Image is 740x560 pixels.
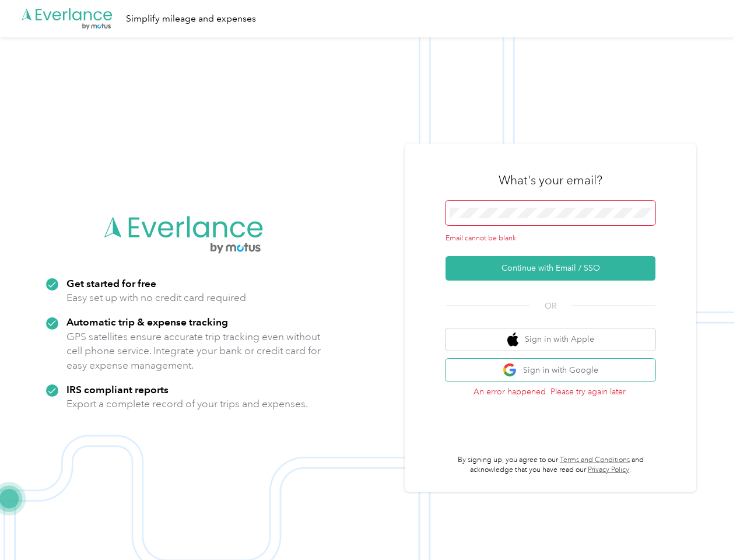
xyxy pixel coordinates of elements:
[66,383,169,395] strong: IRS compliant reports
[507,332,519,347] img: apple logo
[446,386,655,398] p: An error happened. Please try again later.
[503,363,517,377] img: google logo
[446,359,655,381] button: google logoSign in with Google
[66,330,321,373] p: GPS satellites ensure accurate trip tracking even without cell phone service. Integrate your bank...
[446,233,655,244] div: Email cannot be blank
[66,277,156,289] strong: Get started for free
[446,455,655,475] p: By signing up, you agree to our and acknowledge that you have read our .
[499,172,602,188] h3: What's your email?
[588,466,629,474] a: Privacy Policy
[66,316,228,328] strong: Automatic trip & expense tracking
[446,256,655,281] button: Continue with Email / SSO
[66,397,308,411] p: Export a complete record of your trips and expenses.
[126,12,256,26] div: Simplify mileage and expenses
[446,328,655,351] button: apple logoSign in with Apple
[66,290,246,305] p: Easy set up with no credit card required
[560,456,630,464] a: Terms and Conditions
[530,300,571,312] span: OR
